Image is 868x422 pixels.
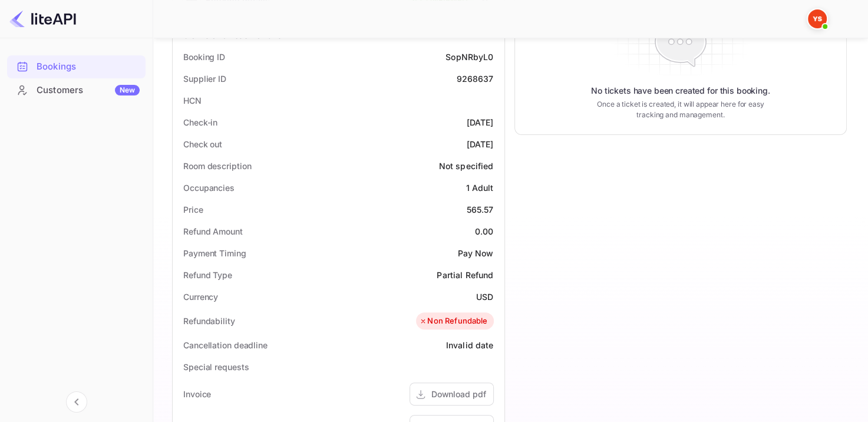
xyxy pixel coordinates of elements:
[66,391,87,413] button: Collapse navigation
[467,203,494,216] div: 565.57
[437,269,493,281] div: Partial Refund
[183,51,225,63] div: Booking ID
[115,85,140,95] div: New
[183,72,226,85] div: Supplier ID
[37,84,140,97] div: Customers
[467,116,494,128] div: [DATE]
[592,99,769,120] p: Once a ticket is created, it will appear here for easy tracking and management.
[439,160,494,172] div: Not specified
[475,225,494,238] div: 0.00
[183,116,217,128] div: Check-in
[183,269,232,281] div: Refund Type
[457,247,493,259] div: Pay Now
[183,94,202,107] div: HCN
[37,60,140,74] div: Bookings
[183,182,235,194] div: Occupancies
[446,339,494,351] div: Invalid date
[9,9,76,28] img: LiteAPI logo
[183,291,218,303] div: Currency
[7,55,146,77] a: Bookings
[183,203,203,216] div: Price
[808,9,827,28] img: Yandex Support
[183,225,243,238] div: Refund Amount
[467,138,494,150] div: [DATE]
[183,315,235,327] div: Refundability
[183,160,251,172] div: Room description
[419,315,487,327] div: Non Refundable
[456,72,493,85] div: 9268637
[7,79,146,102] div: CustomersNew
[445,51,493,63] div: SopNRbyL0
[183,339,268,351] div: Cancellation deadline
[466,182,493,194] div: 1 Adult
[183,247,246,259] div: Payment Timing
[431,388,486,400] div: Download pdf
[476,291,493,303] div: USD
[183,361,249,373] div: Special requests
[183,388,211,400] div: Invoice
[7,79,146,101] a: CustomersNew
[183,138,222,150] div: Check out
[7,55,146,78] div: Bookings
[591,85,770,97] p: No tickets have been created for this booking.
